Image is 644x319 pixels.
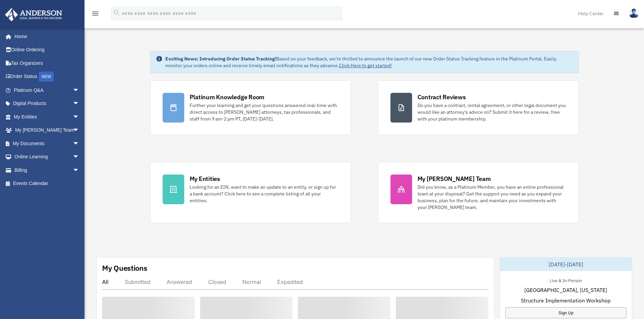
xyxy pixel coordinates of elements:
[339,62,392,69] a: Click Here to get started!
[544,276,587,284] div: Live & In-Person
[500,258,632,271] div: [DATE]-[DATE]
[73,124,86,137] span: arrow_drop_down
[73,150,86,164] span: arrow_drop_down
[521,296,611,304] span: Structure Implementation Workshop
[150,162,351,223] a: My Entities Looking for an EIN, want to make an update to an entity, or sign up for a bank accoun...
[73,97,86,111] span: arrow_drop_down
[5,124,90,137] a: My [PERSON_NAME] Teamarrow_drop_down
[5,177,90,190] a: Events Calendar
[167,278,192,285] div: Answered
[73,110,86,124] span: arrow_drop_down
[113,9,120,17] i: search
[3,8,64,21] img: Anderson Advisors Platinum Portal
[190,102,338,122] div: Further your learning and get your questions answered real-time with direct access to [PERSON_NAM...
[5,56,90,70] a: Tax Organizers
[378,162,579,223] a: My [PERSON_NAME] Team Did you know, as a Platinum Member, you have an entire professional team at...
[73,137,86,151] span: arrow_drop_down
[5,30,86,43] a: Home
[5,110,90,124] a: My Entitiesarrow_drop_down
[5,97,90,110] a: Digital Productsarrow_drop_down
[91,12,99,18] a: menu
[125,278,150,285] div: Submitted
[524,286,607,294] span: [GEOGRAPHIC_DATA], [US_STATE]
[190,184,338,204] div: Looking for an EIN, want to make an update to an entity, or sign up for a bank account? Click her...
[190,175,220,183] div: My Entities
[208,278,226,285] div: Closed
[150,80,351,135] a: Platinum Knowledge Room Further your learning and get your questions answered real-time with dire...
[73,163,86,177] span: arrow_drop_down
[277,278,303,285] div: Expedited
[378,80,579,135] a: Contract Reviews Do you have a contract, rental agreement, or other legal document you would like...
[5,163,90,177] a: Billingarrow_drop_down
[165,56,276,62] strong: Exciting News: Introducing Order Status Tracking!
[39,72,54,82] div: NEW
[102,263,147,273] div: My Questions
[5,83,90,97] a: Platinum Q&Aarrow_drop_down
[165,55,573,69] div: Based on your feedback, we're thrilled to announce the launch of our new Order Status Tracking fe...
[418,184,566,211] div: Did you know, as a Platinum Member, you have an entire professional team at your disposal? Get th...
[5,43,90,57] a: Online Ordering
[5,137,90,150] a: My Documentsarrow_drop_down
[91,9,99,18] i: menu
[418,175,491,183] div: My [PERSON_NAME] Team
[505,307,626,318] a: Sign Up
[242,278,261,285] div: Normal
[418,102,566,122] div: Do you have a contract, rental agreement, or other legal document you would like an attorney's ad...
[629,8,639,18] img: User Pic
[102,278,109,285] div: All
[73,83,86,97] span: arrow_drop_down
[5,70,90,84] a: Order StatusNEW
[5,150,90,164] a: Online Learningarrow_drop_down
[190,93,265,101] div: Platinum Knowledge Room
[418,93,466,101] div: Contract Reviews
